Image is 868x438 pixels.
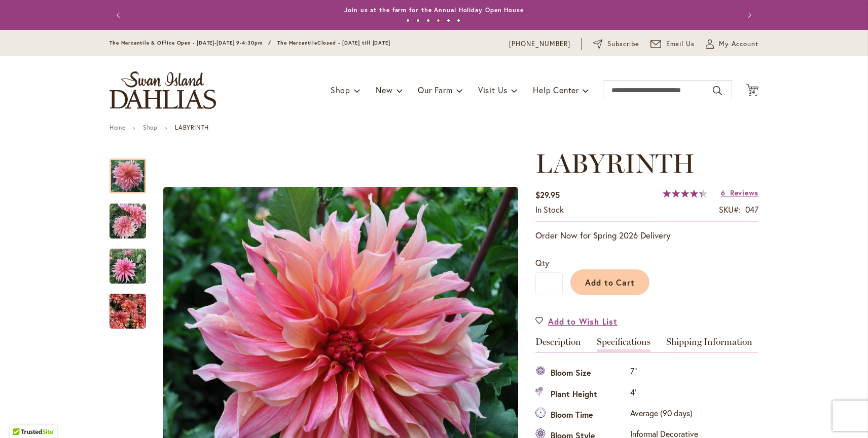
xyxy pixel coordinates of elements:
[535,204,564,216] div: Availability
[721,188,758,197] a: 6 Reviews
[535,363,628,384] th: Bloom Size
[746,84,758,97] button: 24
[344,6,524,14] a: Join us at the farm for the Annual Holiday Open House
[406,19,410,22] button: 1 of 6
[738,5,758,25] button: Next
[597,337,650,352] a: Specifications
[437,19,440,22] button: 4 of 6
[110,39,317,46] span: The Mercantile & Office Open - [DATE]-[DATE] 9-4:30pm / The Mercantile
[666,39,695,49] span: Email Us
[143,124,157,131] a: Shop
[110,5,130,25] button: Previous
[8,402,36,430] iframe: Launch Accessibility Center
[110,284,146,329] div: Labyrinth
[663,189,707,197] div: 87%
[730,188,758,197] span: Reviews
[719,204,741,215] strong: SKU
[457,19,460,22] button: 6 of 6
[706,39,758,49] button: My Account
[650,39,695,49] a: Email Us
[331,85,350,95] span: Shop
[628,384,701,405] td: 4'
[628,363,701,384] td: 7"
[110,148,156,193] div: Labyrinth
[110,238,156,284] div: Labyrinth
[535,384,628,405] th: Plant Height
[535,229,758,242] p: Order Now for Spring 2026 Delivery
[509,39,570,49] a: [PHONE_NUMBER]
[376,85,392,95] span: New
[110,203,146,240] img: Labyrinth
[585,277,635,288] span: Add to Cart
[447,19,450,22] button: 5 of 6
[416,19,420,22] button: 2 of 6
[666,337,752,352] a: Shipping Information
[110,287,146,336] img: Labyrinth
[721,188,726,197] span: 6
[478,85,508,95] span: Visit Us
[533,85,579,95] span: Help Center
[745,204,758,216] div: 047
[535,189,560,200] span: $29.95
[175,124,208,131] strong: LABYRINTH
[570,269,649,295] button: Add to Cart
[593,39,639,49] a: Subscribe
[110,248,146,285] img: Labyrinth
[535,147,695,179] span: LABYRINTH
[426,19,430,22] button: 3 of 6
[535,315,618,327] a: Add to Wish List
[607,39,639,49] span: Subscribe
[535,405,628,426] th: Bloom Time
[110,193,156,238] div: Labyrinth
[628,405,701,426] td: Average (90 days)
[535,257,549,268] span: Qty
[749,89,756,95] span: 24
[535,337,581,352] a: Description
[317,39,390,46] span: Closed - [DATE] till [DATE]
[719,39,758,49] span: My Account
[110,71,216,109] a: store logo
[418,85,452,95] span: Our Farm
[548,315,618,327] span: Add to Wish List
[535,204,564,215] span: In stock
[110,124,125,131] a: Home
